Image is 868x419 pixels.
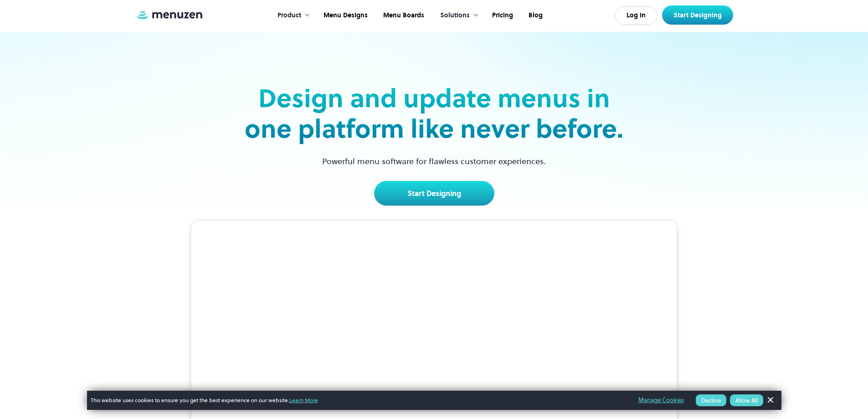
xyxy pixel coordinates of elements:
a: Menu Boards [375,1,431,30]
div: Product [268,1,315,30]
a: Pricing [483,1,520,30]
p: Powerful menu software for flawless customer experiences. [311,155,557,167]
div: Product [277,10,301,21]
a: Manage Cookies [638,395,684,405]
a: Blog [520,1,550,30]
button: Allow All [730,394,763,406]
button: Decline [696,394,726,406]
a: Start Designing [374,181,494,206]
a: Dismiss Banner [763,393,777,407]
a: Log In [615,6,657,25]
div: Solutions [440,10,470,21]
div: Solutions [431,1,483,30]
a: Start Designing [662,5,733,25]
a: Menu Designs [315,1,375,30]
span: This website uses cookies to ensure you get the best experience on our website. [91,396,626,404]
a: Learn More [289,396,318,404]
h2: Design and update menus in one platform like never before. [242,83,627,144]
